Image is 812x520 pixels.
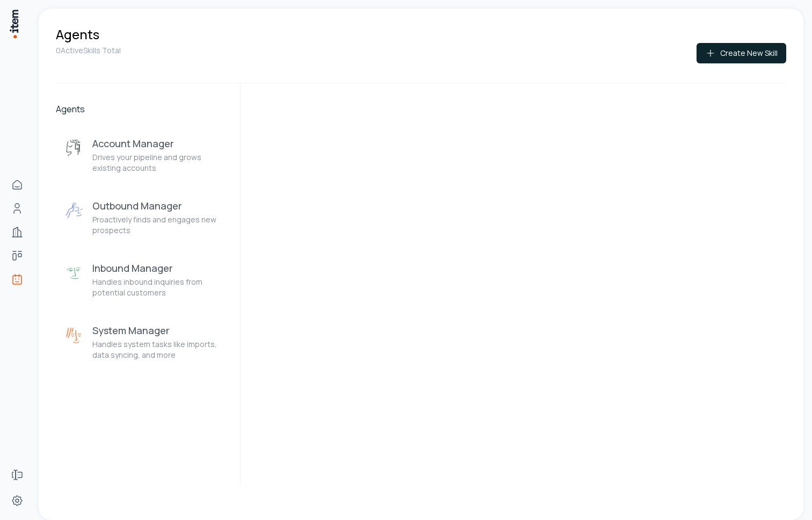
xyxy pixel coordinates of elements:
h3: Inbound Manager [92,262,225,275]
a: Agents [6,269,28,290]
p: Handles system tasks like imports, data syncing, and more [92,339,225,360]
img: Inbound Manager [64,264,84,283]
p: 0 Active Skills Total [56,45,121,56]
a: Deals [6,245,28,266]
a: Home [6,174,28,196]
h3: Account Manager [92,137,225,150]
a: People [6,198,28,219]
h1: Agents [56,26,99,43]
h3: Outbound Manager [92,199,225,212]
button: Outbound ManagerOutbound ManagerProactively finds and engages new prospects [56,191,234,244]
img: System Manager [64,326,84,345]
button: Inbound ManagerInbound ManagerHandles inbound inquiries from potential customers [56,253,234,307]
p: Drives your pipeline and grows existing accounts [92,152,225,174]
p: Proactively finds and engages new prospects [92,214,225,236]
a: Settings [6,490,28,511]
h3: System Manager [92,324,225,337]
a: Forms [6,464,28,486]
button: System ManagerSystem ManagerHandles system tasks like imports, data syncing, and more [56,315,234,369]
h2: Agents [56,103,234,115]
img: Item Brain Logo [9,9,19,39]
img: Outbound Manager [64,201,84,221]
button: Create New Skill [697,43,786,63]
button: Account ManagerAccount ManagerDrives your pipeline and grows existing accounts [56,128,234,182]
a: Companies [6,221,28,243]
img: Account Manager [64,139,84,158]
p: Handles inbound inquiries from potential customers [92,277,225,298]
